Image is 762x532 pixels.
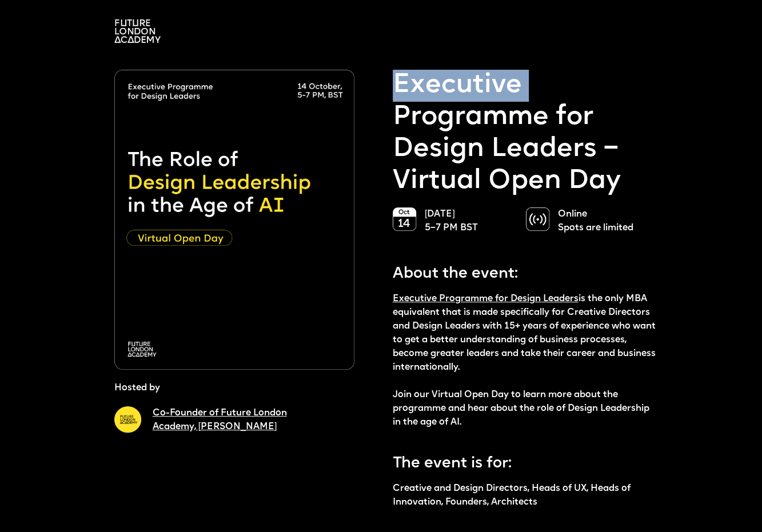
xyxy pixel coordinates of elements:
p: [DATE] 5–7 PM BST [425,207,514,235]
p: is the only MBA equivalent that is made specifically for Creative Directors and Design Leaders wi... [393,292,660,429]
p: Executive Programme for Design Leaders – Virtual Open Day [393,70,660,198]
img: A logo saying in 3 lines: Future London Academy [114,19,161,43]
img: A yellow circle with Future London Academy logo [114,406,141,433]
p: About the event: [393,257,660,286]
p: Hosted by [114,381,160,395]
a: Executive Programme for Design Leaders [393,294,579,303]
p: Online Spots are limited [558,207,648,235]
a: Co-Founder of Future London Academy, [PERSON_NAME] [153,409,287,431]
p: Creative and Design Directors, Heads of UX, Heads of Innovation, Founders, Architects [393,482,660,509]
p: The event is for: [393,446,660,475]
